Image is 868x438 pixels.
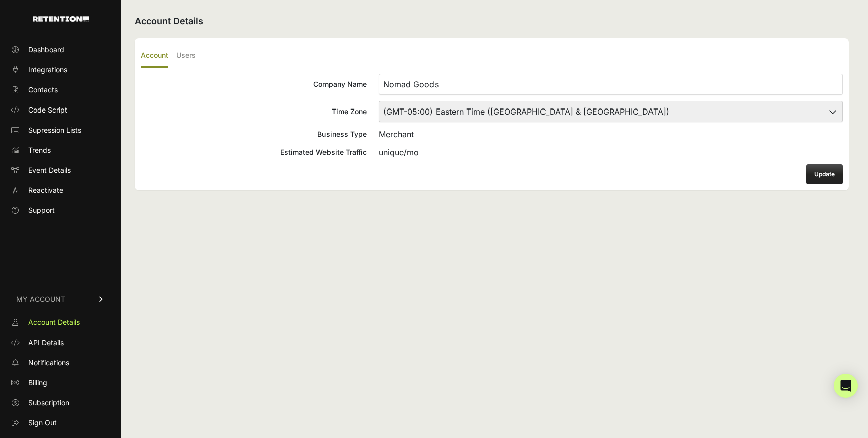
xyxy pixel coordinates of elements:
[28,145,51,155] span: Trends
[28,317,80,327] span: Account Details
[28,125,81,135] span: Supression Lists
[28,85,58,95] span: Contacts
[176,44,196,68] label: Users
[141,44,168,68] label: Account
[28,165,71,175] span: Event Details
[6,314,115,331] a: Account Details
[6,375,115,391] a: Billing
[379,74,843,95] input: Company Name
[28,358,69,368] span: Notifications
[141,106,367,117] div: Time Zone
[6,122,115,138] a: Supression Lists
[141,79,367,89] div: Company Name
[6,102,115,118] a: Code Script
[834,374,858,398] div: Open Intercom Messenger
[28,185,63,195] span: Reactivate
[16,294,65,304] span: MY ACCOUNT
[6,335,115,351] a: API Details
[141,129,367,139] div: Business Type
[806,164,843,184] button: Update
[6,62,115,78] a: Integrations
[28,398,69,408] span: Subscription
[28,378,47,388] span: Billing
[28,338,64,348] span: API Details
[6,142,115,158] a: Trends
[379,101,843,122] select: Time Zone
[28,65,67,75] span: Integrations
[28,205,55,215] span: Support
[6,202,115,218] a: Support
[6,82,115,98] a: Contacts
[28,45,64,55] span: Dashboard
[141,147,367,157] div: Estimated Website Traffic
[379,146,843,158] div: unique/mo
[135,14,849,28] h2: Account Details
[6,415,115,431] a: Sign Out
[6,42,115,58] a: Dashboard
[6,395,115,411] a: Subscription
[6,355,115,371] a: Notifications
[6,182,115,198] a: Reactivate
[33,16,89,22] img: Retention.com
[6,162,115,178] a: Event Details
[6,284,115,314] a: MY ACCOUNT
[28,105,67,115] span: Code Script
[28,418,57,428] span: Sign Out
[379,128,843,140] div: Merchant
